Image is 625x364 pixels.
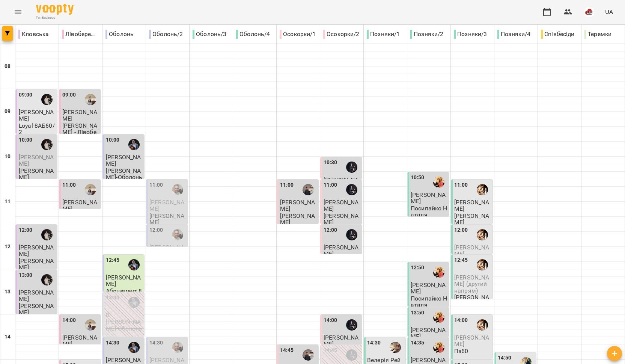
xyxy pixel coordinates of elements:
h6: 14 [5,333,11,341]
p: [PERSON_NAME] [149,213,186,226]
button: UA [602,5,616,19]
img: Voopty Logo [36,4,74,15]
span: [PERSON_NAME] [19,154,54,167]
p: [PERSON_NAME]-Оболонь [106,168,143,181]
label: 12:00 [149,226,163,234]
img: Олексій КОЧЕТОВ [128,297,140,308]
img: Олена САФРОНОВА-СМИРНОВА [346,229,357,240]
p: 0 [106,312,143,318]
span: [PERSON_NAME] [324,199,358,212]
label: 12:45 [454,256,468,264]
img: Олена САФРОНОВА-СМИРНОВА [346,349,357,361]
div: Тетяна КУРУЧ [303,184,314,195]
span: [PERSON_NAME] [324,244,358,257]
img: Ельміра АЛІЄВА [85,94,96,105]
label: 09:00 [62,91,76,99]
img: Тетяна КУРУЧ [303,349,314,361]
img: Анна ГОРБУЛІНА [41,274,53,285]
p: Оболонь/3 [193,30,226,39]
div: Юрій ГАЛІС [172,229,183,240]
span: [PERSON_NAME] [19,109,54,122]
label: 13:00 [19,271,33,279]
label: 11:00 [62,181,76,189]
img: Сергій ВЛАСОВИЧ [477,259,488,270]
span: For Business [36,15,74,20]
span: [PERSON_NAME] [19,289,54,302]
div: Ірина ЗЕНДРАН [390,342,401,353]
span: [PERSON_NAME] [62,199,97,212]
img: Анна ГОРБУЛІНА [41,229,53,240]
label: 12:50 [411,264,425,272]
p: [PERSON_NAME]-Оболонь [106,319,143,332]
img: Анна ГОРБУЛІНА [41,139,53,150]
label: 13:50 [411,309,425,317]
span: [PERSON_NAME] [454,244,489,257]
img: Ельміра АЛІЄВА [85,184,96,195]
img: Наталя ПОСИПАЙКО [433,267,444,278]
span: [PERSON_NAME] [411,326,446,340]
label: 14:00 [62,316,76,325]
label: 10:30 [324,159,337,167]
span: [PERSON_NAME] [280,199,315,212]
label: 10:00 [106,136,120,144]
h6: 12 [5,243,11,251]
p: Осокорки/1 [280,30,316,39]
span: [PERSON_NAME] [411,191,446,205]
div: Олексій КОЧЕТОВ [128,259,140,270]
img: Юрій ГАЛІС [172,184,183,195]
p: Осокорки/2 [323,30,360,39]
img: Олена САФРОНОВА-СМИРНОВА [346,162,357,173]
label: 11:00 [149,181,163,189]
span: [PERSON_NAME] (другий напрям) [454,274,489,294]
p: Loyal-8АБ60/2 [19,122,56,136]
p: Оболонь/2 [149,30,183,39]
p: [PERSON_NAME] [19,303,56,316]
label: 14:30 [149,339,163,347]
img: Олексій КОЧЕТОВ [128,139,140,150]
img: Сергій ВЛАСОВИЧ [477,319,488,331]
h6: 10 [5,153,11,161]
span: [PERSON_NAME] [62,109,97,122]
label: 14:30 [106,339,120,347]
span: [PERSON_NAME] [19,244,54,257]
label: 12:45 [106,256,120,264]
span: [PERSON_NAME] [106,154,141,167]
div: Наталя ПОСИПАЙКО [433,312,444,323]
div: Олена САФРОНОВА-СМИРНОВА [346,184,357,195]
p: Кловська [18,30,49,39]
label: 14:00 [454,316,468,325]
label: 11:00 [280,181,294,189]
img: Олексій КОЧЕТОВ [128,342,140,353]
p: Абонемент 8×45 [106,288,143,301]
span: [PERSON_NAME] [106,274,141,287]
p: Пз60 [454,348,468,354]
img: Юрій ГАЛІС [172,342,183,353]
div: Наталя ПОСИПАЙКО [433,177,444,188]
img: Олена САФРОНОВА-СМИРНОВА [346,319,357,331]
p: Посипайко Наталя [411,205,447,218]
p: Лівобережна [62,30,99,39]
label: 11:00 [324,181,337,189]
label: 12:00 [19,226,33,234]
p: [PERSON_NAME] [280,213,317,226]
p: Позняки/4 [497,30,530,39]
p: Посипайко Наталя [411,295,447,308]
label: 10:00 [19,136,33,144]
p: [PERSON_NAME] [324,213,360,226]
label: 13:30 [106,294,120,302]
label: 10:50 [411,174,425,182]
